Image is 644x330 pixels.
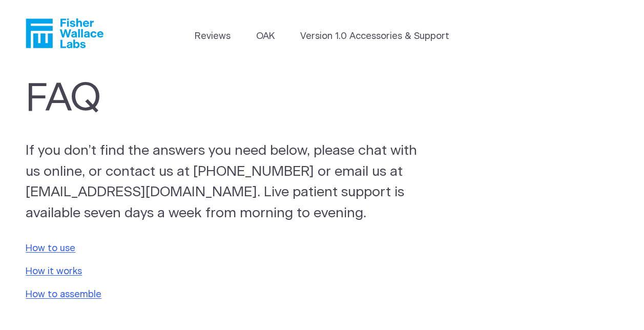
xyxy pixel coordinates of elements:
[26,140,426,223] p: If you don’t find the answers you need below, please chat with us online, or contact us at [PHONE...
[300,30,449,44] a: Version 1.0 Accessories & Support
[195,30,231,44] a: Reviews
[26,76,435,121] h1: FAQ
[26,290,101,299] a: How to assemble
[26,267,82,276] a: How it works
[256,30,275,44] a: OAK
[26,18,103,48] a: Fisher Wallace
[26,244,75,253] a: How to use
